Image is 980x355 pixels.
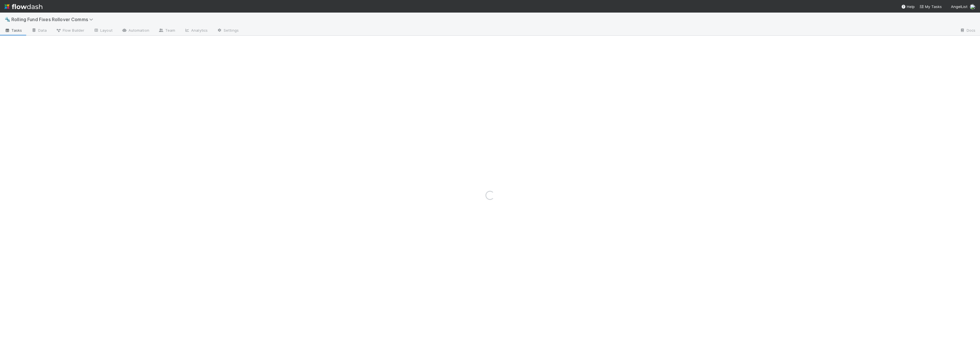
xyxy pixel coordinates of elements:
[51,26,89,35] a: Flow Builder
[919,4,942,9] span: My Tasks
[89,26,117,35] a: Layout
[212,26,243,35] a: Settings
[56,27,84,33] span: Flow Builder
[117,26,154,35] a: Automation
[901,4,915,9] div: Help
[919,4,942,9] a: My Tasks
[180,26,212,35] a: Analytics
[11,17,96,22] span: Rolling Fund Fixes Rollover Comms
[5,17,10,22] span: 🔩
[154,26,180,35] a: Team
[955,26,980,35] a: Docs
[970,4,975,10] img: avatar_e8864cf0-19e8-4fe1-83d1-96e6bcd27180.png
[951,4,967,9] span: AngelList
[5,27,22,33] span: Tasks
[5,2,42,11] img: logo-inverted-e16ddd16eac7371096b0.svg
[27,26,51,35] a: Data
